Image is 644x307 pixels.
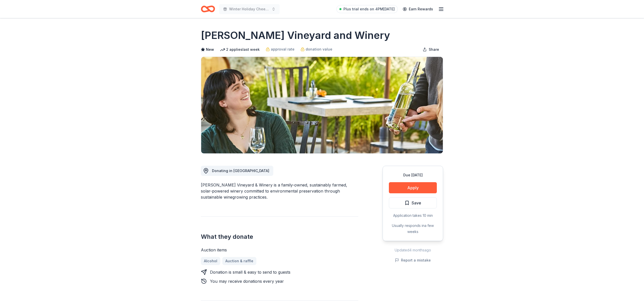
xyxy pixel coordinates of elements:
[389,182,437,193] button: Apply
[220,46,260,53] div: 2 applies last week
[389,172,437,178] div: Due [DATE]
[212,169,269,173] span: Donating in [GEOGRAPHIC_DATA]
[210,278,284,284] div: You may receive donations every year
[201,3,215,15] a: Home
[201,182,358,200] div: [PERSON_NAME] Vineyard & Winery is a family-owned, sustainably farmed, solar-powered winery commi...
[229,6,270,12] span: Winter Holiday Cheer Auction
[400,5,436,14] a: Earn Rewards
[210,269,290,275] div: Donation is small & easy to send to guests
[222,257,256,265] a: Auction & raffle
[389,212,437,219] div: Application takes 10 min
[419,44,443,55] button: Share
[201,233,358,241] h2: What they donate
[201,28,390,42] h1: [PERSON_NAME] Vineyard and Winery
[219,4,280,14] button: Winter Holiday Cheer Auction
[336,5,398,13] a: Plus trial ends on 4PM[DATE]
[306,46,332,52] span: donation value
[343,6,395,12] span: Plus trial ends on 4PM[DATE]
[383,247,443,253] div: Updated 4 months ago
[389,223,437,235] div: Usually responds in a few weeks
[266,46,294,52] a: approval rate
[201,257,220,265] a: Alcohol
[271,46,294,52] span: approval rate
[395,257,431,263] button: Report a mistake
[201,247,358,253] div: Auction items
[201,57,443,153] img: Image for Honig Vineyard and Winery
[389,197,437,208] button: Save
[206,46,214,53] span: New
[412,200,421,206] span: Save
[429,46,439,53] span: Share
[301,46,332,52] a: donation value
